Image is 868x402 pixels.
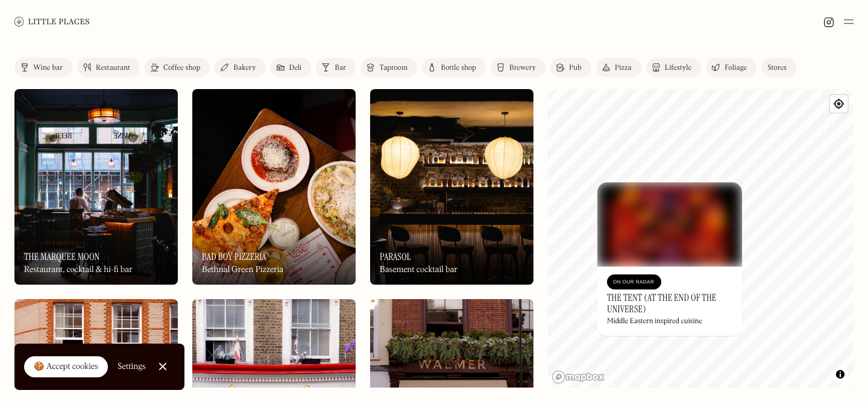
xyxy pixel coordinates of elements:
[370,89,533,285] a: ParasolParasolParasolBasement cocktail bar
[271,58,312,77] a: Deli
[163,64,200,72] div: Coffee shop
[837,368,844,381] span: Toggle attribution
[96,64,130,72] div: Restaurant
[14,58,72,77] a: Wine bar
[370,89,533,285] img: Parasol
[118,353,146,380] a: Settings
[380,265,458,275] div: Basement cocktail bar
[761,58,796,77] a: Stores
[202,251,266,262] h3: Bad Boy Pizzeria
[151,354,175,379] a: Close Cookie Popup
[607,292,732,315] h3: The Tent (at the End of the Universe)
[615,64,632,72] div: Pizza
[34,361,98,373] div: 🍪 Accept cookies
[145,58,210,77] a: Coffee shop
[550,58,591,77] a: Pub
[118,362,146,371] div: Settings
[548,89,854,388] canvas: Map
[24,251,99,262] h3: The Marquee Moon
[233,64,256,72] div: Bakery
[360,58,417,77] a: Taproom
[613,276,655,288] div: On Our Radar
[569,64,582,72] div: Pub
[833,367,848,382] button: Toggle attribution
[14,89,178,285] a: The Marquee MoonThe Marquee MoonThe Marquee MoonRestaurant, cocktail & hi-fi bar
[491,58,546,77] a: Brewery
[77,58,140,77] a: Restaurant
[379,64,407,72] div: Taproom
[725,64,747,72] div: Foliage
[597,182,742,336] a: The Tent (at the End of the Universe)The Tent (at the End of the Universe)On Our RadarThe Tent (a...
[215,58,265,77] a: Bakery
[509,64,536,72] div: Brewery
[552,370,605,384] a: Mapbox homepage
[192,89,356,285] img: Bad Boy Pizzeria
[830,95,848,113] button: Find my location
[24,356,108,378] a: 🍪 Accept cookies
[441,64,476,72] div: Bottle shop
[422,58,486,77] a: Bottle shop
[316,58,356,77] a: Bar
[767,64,787,72] div: Stores
[706,58,756,77] a: Foliage
[597,182,742,267] img: The Tent (at the End of the Universe)
[646,58,701,77] a: Lifestyle
[202,265,283,275] div: Bethnal Green Pizzeria
[335,64,346,72] div: Bar
[192,89,356,285] a: Bad Boy PizzeriaBad Boy PizzeriaBad Boy PizzeriaBethnal Green Pizzeria
[607,317,702,326] div: Middle Eastern inspired cuisine
[289,64,302,72] div: Deli
[596,58,641,77] a: Pizza
[14,89,178,285] img: The Marquee Moon
[380,251,411,262] h3: Parasol
[33,64,63,72] div: Wine bar
[24,265,133,275] div: Restaurant, cocktail & hi-fi bar
[665,64,691,72] div: Lifestyle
